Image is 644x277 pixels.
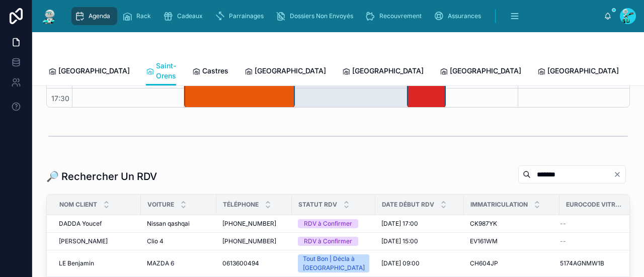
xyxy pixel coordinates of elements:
[381,220,418,228] span: [DATE] 17:00
[560,259,604,267] span: 5174AGNMW1B
[303,254,365,272] div: Tout Bon | Décla à [GEOGRAPHIC_DATA]
[59,220,102,228] span: DADDA Youcef
[89,12,110,20] span: Agenda
[222,220,286,228] a: [PHONE_NUMBER]
[566,201,622,209] span: Eurocode Vitrage
[381,259,458,267] a: [DATE] 09:00
[59,237,108,245] span: [PERSON_NAME]
[470,201,528,209] span: Immatriculation
[381,237,418,245] span: [DATE] 15:00
[177,12,203,20] span: Cadeaux
[431,7,488,25] a: Assurances
[185,69,295,108] div: GILLOT Thibaut - MAIF - Renault Zoe
[470,220,553,228] a: CK987YK
[379,12,422,20] span: Recouvrement
[440,62,521,82] a: [GEOGRAPHIC_DATA]
[342,62,424,82] a: [GEOGRAPHIC_DATA]
[59,259,135,267] a: LE Benjamin
[448,12,481,20] span: Assurances
[382,201,434,209] span: Date Début RDV
[156,61,176,81] span: Saint-Orens
[298,254,369,272] a: Tout Bon | Décla à [GEOGRAPHIC_DATA]
[147,237,164,245] span: Clio 4
[560,237,566,245] span: --
[71,7,117,25] a: Agenda
[470,237,498,245] span: EV161WM
[381,220,458,228] a: [DATE] 17:00
[304,219,352,228] div: RDV à Confirmer
[273,7,360,25] a: Dossiers Non Envoyés
[560,220,566,228] span: --
[222,237,286,245] a: [PHONE_NUMBER]
[48,62,130,82] a: [GEOGRAPHIC_DATA]
[229,12,264,20] span: Parrainages
[222,259,286,267] a: 0613600494
[352,66,424,76] span: [GEOGRAPHIC_DATA]
[362,7,429,25] a: Recouvrement
[58,66,130,76] span: [GEOGRAPHIC_DATA]
[470,220,497,228] span: CK987YK
[147,259,174,267] span: MAZDA 6
[547,66,619,76] span: [GEOGRAPHIC_DATA]
[290,12,353,20] span: Dossiers Non Envoyés
[146,57,176,86] a: Saint-Orens
[40,8,58,24] img: App logo
[223,201,259,209] span: Téléphone
[160,7,210,25] a: Cadeaux
[245,62,326,82] a: [GEOGRAPHIC_DATA]
[192,62,228,82] a: Castres
[255,66,326,76] span: [GEOGRAPHIC_DATA]
[66,5,604,27] div: scrollable content
[212,7,271,25] a: Parrainages
[59,201,97,209] span: Nom Client
[147,220,190,228] span: Nissan qashqai
[46,169,157,183] h1: 🔎 Rechercher Un RDV
[59,220,135,228] a: DADDA Youcef
[202,66,228,76] span: Castres
[222,220,276,228] span: [PHONE_NUMBER]
[470,237,553,245] a: EV161WM
[381,237,458,245] a: [DATE] 15:00
[136,12,151,20] span: Rack
[147,220,210,228] a: Nissan qashqai
[222,237,276,245] span: [PHONE_NUMBER]
[298,201,337,209] span: Statut RDV
[222,259,259,267] span: 0613600494
[613,170,625,178] button: Clear
[537,62,619,82] a: [GEOGRAPHIC_DATA]
[59,237,135,245] a: [PERSON_NAME]
[560,259,629,267] a: 5174AGNMW1B
[560,237,629,245] a: --
[147,259,210,267] a: MAZDA 6
[470,259,553,267] a: CH604JP
[147,237,210,245] a: Clio 4
[381,259,420,267] span: [DATE] 09:00
[560,220,629,228] a: --
[304,237,352,246] div: RDV à Confirmer
[59,259,94,267] span: LE Benjamin
[298,237,369,246] a: RDV à Confirmer
[450,66,521,76] span: [GEOGRAPHIC_DATA]
[298,219,369,228] a: RDV à Confirmer
[147,201,174,209] span: Voiture
[49,94,72,103] span: 17:30
[470,259,498,267] span: CH604JP
[119,7,158,25] a: Rack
